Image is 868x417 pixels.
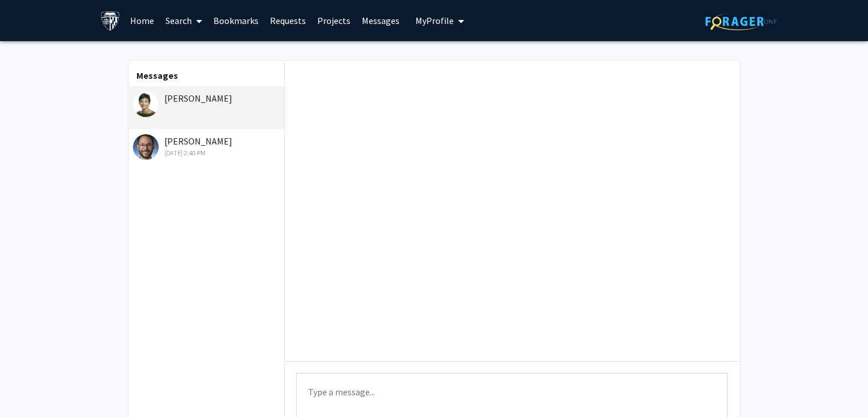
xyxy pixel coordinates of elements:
[264,1,312,41] a: Requests
[356,1,405,41] a: Messages
[208,1,264,41] a: Bookmarks
[100,11,120,31] img: Johns Hopkins University Logo
[133,134,159,160] img: Jeffrey Tornheim
[312,1,356,41] a: Projects
[133,134,282,158] div: [PERSON_NAME]
[160,1,208,41] a: Search
[415,15,454,26] span: My Profile
[133,148,282,158] div: [DATE] 2:40 PM
[705,13,777,30] img: ForagerOne Logo
[133,91,159,117] img: Tara Deemyad
[124,1,160,41] a: Home
[136,70,178,81] b: Messages
[133,91,282,105] div: [PERSON_NAME]
[9,366,49,408] iframe: Chat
